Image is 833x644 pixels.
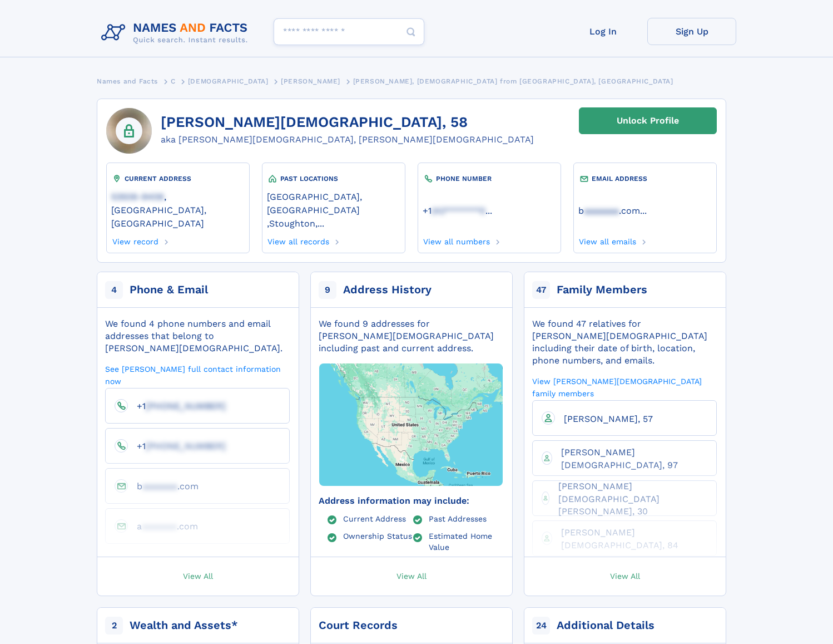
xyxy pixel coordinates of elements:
a: baaaaaaa.com [128,480,199,491]
a: Names and Facts [97,74,158,88]
a: +1[PHONE_NUMBER] [128,400,226,411]
div: PAST LOCATIONS [267,173,400,184]
a: [GEOGRAPHIC_DATA], [GEOGRAPHIC_DATA] [267,190,400,215]
a: C [171,74,176,88]
a: aaaaaaaa.com [128,520,198,531]
a: [PERSON_NAME], 57 [555,413,653,424]
a: View All [305,557,518,596]
span: C [171,77,176,85]
a: Ownership Status [343,531,412,540]
span: 9 [319,281,336,299]
span: [PERSON_NAME][DEMOGRAPHIC_DATA], 84 [561,527,678,550]
a: View all records [267,234,330,246]
a: ... [578,205,712,216]
span: [PHONE_NUMBER] [146,401,226,411]
div: Family Members [557,282,647,298]
span: 2 [105,617,123,635]
div: Additional Details [557,618,654,633]
a: Unlock Profile [579,107,717,134]
a: baaaaaaa.com [578,204,640,216]
div: EMAIL ADDRESS [578,173,712,184]
span: View All [183,571,213,581]
span: [PERSON_NAME][DEMOGRAPHIC_DATA], 97 [561,447,678,470]
div: Unlock Profile [617,108,679,134]
img: Logo Names and Facts [97,18,257,48]
div: Address information may include: [319,495,503,507]
span: 4 [105,281,123,299]
span: 53508-9406 [111,191,164,202]
a: [PERSON_NAME][DEMOGRAPHIC_DATA][PERSON_NAME], 30 [549,480,707,515]
input: search input [274,18,424,45]
a: Sign Up [647,18,736,45]
a: View All [519,557,731,596]
a: View record [111,234,158,246]
span: View All [396,571,427,581]
span: [PERSON_NAME], [DEMOGRAPHIC_DATA] from [GEOGRAPHIC_DATA], [GEOGRAPHIC_DATA] [353,77,673,85]
span: aaaaaaa [584,205,619,216]
div: Address History [343,282,432,298]
a: Estimated Home Value [429,531,504,551]
span: aaaaaaa [142,521,177,532]
span: [PERSON_NAME] [281,77,340,85]
a: View [PERSON_NAME][DEMOGRAPHIC_DATA] family members [532,376,717,399]
a: [DEMOGRAPHIC_DATA] [188,74,269,88]
span: [DEMOGRAPHIC_DATA] [188,77,269,85]
button: Search Button [398,18,424,46]
a: Past Addresses [429,514,487,523]
a: +1[PHONE_NUMBER] [128,440,226,451]
div: Court Records [319,618,398,633]
div: aka [PERSON_NAME][DEMOGRAPHIC_DATA], [PERSON_NAME][DEMOGRAPHIC_DATA] [161,133,534,146]
a: [PERSON_NAME][DEMOGRAPHIC_DATA], 97 [552,446,707,469]
div: We found 9 addresses for [PERSON_NAME][DEMOGRAPHIC_DATA] including past and current address. [319,318,503,355]
a: ... [423,205,556,216]
span: [PERSON_NAME][DEMOGRAPHIC_DATA][PERSON_NAME], 30 [558,481,660,516]
a: Log In [558,18,647,45]
a: 53508-9406, [GEOGRAPHIC_DATA], [GEOGRAPHIC_DATA] [111,190,245,229]
a: Stoughton,... [269,217,324,229]
div: Phone & Email [130,282,208,298]
a: [PERSON_NAME][DEMOGRAPHIC_DATA], 84 [552,527,707,549]
div: PHONE NUMBER [423,173,556,184]
span: 24 [532,617,550,635]
a: See [PERSON_NAME] full contact information now [105,363,290,386]
span: [PERSON_NAME], 57 [564,414,653,424]
h1: [PERSON_NAME][DEMOGRAPHIC_DATA], 58 [161,114,534,131]
span: View All [610,571,640,581]
div: We found 47 relatives for [PERSON_NAME][DEMOGRAPHIC_DATA] including their date of birth, location... [532,318,717,367]
div: We found 4 phone numbers and email addresses that belong to [PERSON_NAME][DEMOGRAPHIC_DATA]. [105,318,290,355]
div: Wealth and Assets* [130,618,238,633]
a: View all numbers [423,234,490,246]
img: Map with markers on addresses Candee J Christen [300,332,522,517]
a: View all emails [578,234,637,246]
a: Current Address [343,514,406,523]
a: View All [92,557,304,596]
span: 47 [532,281,550,299]
span: aaaaaaa [142,481,177,491]
a: [PERSON_NAME] [281,74,340,88]
div: , [267,184,400,234]
div: CURRENT ADDRESS [111,173,245,184]
span: [PHONE_NUMBER] [146,441,226,451]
